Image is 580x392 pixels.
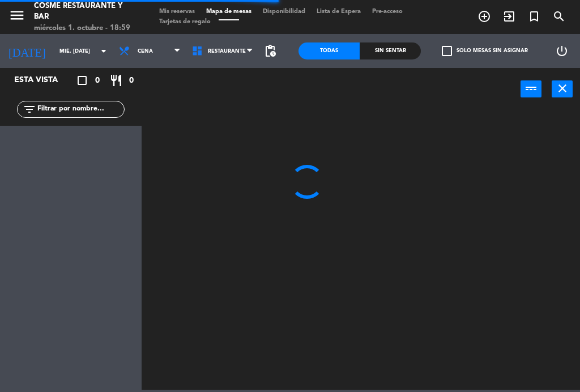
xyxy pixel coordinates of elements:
span: Mis reservas [153,8,201,15]
span: Restaurante [208,48,246,54]
i: filter_list [23,103,36,116]
span: BUSCAR [547,7,572,26]
span: Disponibilidad [257,8,311,15]
span: Pre-acceso [366,8,408,15]
span: 0 [95,74,100,87]
i: exit_to_app [502,10,516,23]
span: pending_actions [263,44,277,58]
span: check_box_outline_blank [442,46,452,56]
button: power_input [521,80,541,97]
span: WALK IN [497,7,522,26]
input: Filtrar por nombre... [36,103,124,116]
i: search [552,10,566,23]
div: Esta vista [6,74,82,87]
span: RESERVAR MESA [472,7,497,26]
i: power_input [524,82,538,95]
span: Mapa de mesas [201,8,257,15]
label: Solo mesas sin asignar [442,46,528,56]
button: close [552,80,573,97]
i: power_settings_new [555,44,569,58]
div: Todas [298,42,360,59]
span: Cena [138,48,153,54]
span: Lista de Espera [311,8,366,15]
span: 0 [129,74,134,87]
span: Tarjetas de regalo [153,19,216,25]
div: Sin sentar [360,42,421,59]
i: add_circle_outline [477,10,491,23]
button: menu [8,7,25,28]
i: crop_square [75,74,89,87]
i: menu [8,7,25,24]
div: miércoles 1. octubre - 18:59 [34,23,137,34]
span: Reserva especial [522,7,547,26]
i: turned_in_not [527,10,541,23]
i: arrow_drop_down [97,44,110,58]
div: Cosme Restaurante y Bar [34,1,137,23]
i: restaurant [109,74,123,87]
i: close [556,82,569,95]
